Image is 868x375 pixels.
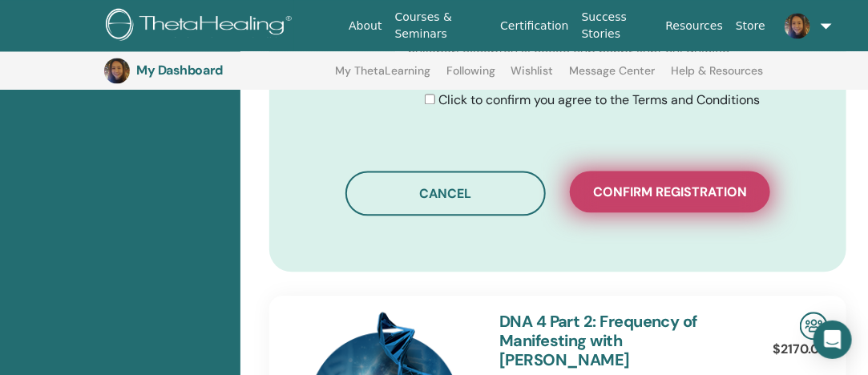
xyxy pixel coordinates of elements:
[342,11,388,41] a: About
[671,64,763,90] a: Help & Resources
[785,13,810,38] img: default.jpg
[335,64,430,90] a: My ThetaLearning
[575,2,660,49] a: Success Stories
[593,183,747,200] span: Confirm registration
[389,2,495,49] a: Courses & Seminars
[813,321,852,359] div: Open Intercom Messenger
[420,185,472,202] span: Cancel
[773,340,828,359] p: $2170.00
[569,64,655,90] a: Message Center
[438,91,761,108] span: Click to confirm you agree to the Terms and Conditions
[136,62,297,78] h3: My Dashboard
[570,171,770,212] button: Confirm registration
[104,58,130,83] img: default.jpg
[800,312,828,340] img: In-Person Seminar
[511,64,554,90] a: Wishlist
[446,64,495,90] a: Following
[494,11,575,41] a: Certification
[499,311,697,370] a: DNA 4 Part 2: Frequency of Manifesting with [PERSON_NAME]
[106,8,297,44] img: logo.png
[729,11,772,41] a: Store
[660,11,730,41] a: Resources
[345,171,546,216] button: Cancel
